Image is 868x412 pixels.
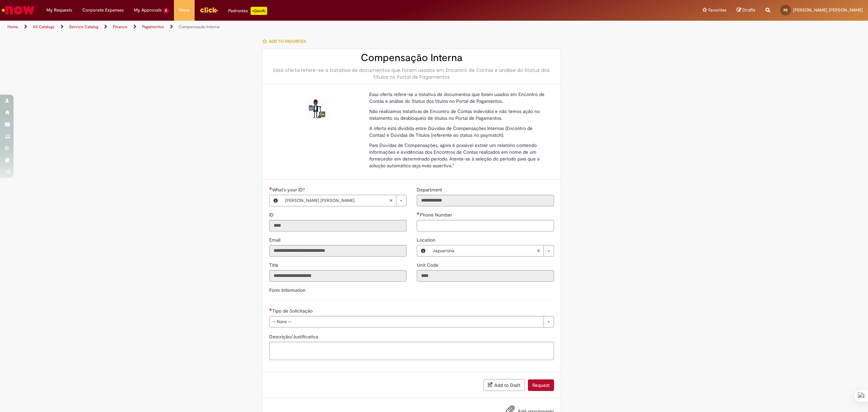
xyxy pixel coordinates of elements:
abbr: Clear field Location [533,245,544,256]
img: ServiceNow [1,3,36,17]
button: Request [528,379,554,391]
h2: Compensação Interna [269,52,554,63]
a: [PERSON_NAME] [PERSON_NAME]Clear field What's your ID? [282,195,406,206]
p: Essa oferta refere-se a tratativa de documentos que foram usados em Encontro de Contas e análise ... [369,91,549,105]
span: Tipo de Solicitação [272,308,314,314]
span: Phone Number [420,212,454,218]
input: Department [417,195,554,206]
a: Service Catalog [69,24,98,30]
span: Add to favorites [269,39,306,44]
label: Form Information [269,287,305,293]
label: Read only - Unit Code [417,262,440,268]
a: Pagamentos [142,24,164,30]
span: Required - What's your ID? [272,187,306,193]
span: Corporate Expenses [82,7,124,14]
span: Required [417,212,420,215]
span: 5 [163,8,169,14]
img: Compensação Interna [306,98,328,119]
label: Read only - Department [417,186,443,193]
span: More [179,7,190,14]
label: Read only - ID [269,211,275,218]
p: A oferta está dividida entre Dúvidas de Compensações Internas (Encontro de Contas) e Dúvidas de T... [369,125,549,138]
span: Required [269,308,272,311]
span: RS [784,8,788,12]
input: Phone Number [417,220,554,231]
span: My Approvals [134,7,162,14]
input: Title [269,270,407,282]
label: Read only - Title [269,262,280,268]
span: [PERSON_NAME] [PERSON_NAME] [285,195,389,206]
span: Read only - ID [269,212,275,218]
a: Finance [113,24,127,30]
a: Compensação Interna [179,24,219,30]
img: click_logo_yellow_360x200.png [200,5,218,15]
a: Drafts [737,7,755,14]
button: What's your ID?, Preview this record Rafael Rigolo da Silva [270,195,282,206]
span: My Requests [46,7,72,14]
span: [PERSON_NAME] [PERSON_NAME] [793,7,863,13]
button: Add to Draft [484,379,525,391]
span: Drafts [743,7,755,13]
span: Jaguariúna [433,245,537,256]
span: Read only - Title [269,262,280,268]
p: Para Dúvidas de Compensações, agora é possível extrair um relatório contendo informações e evidên... [369,142,549,169]
p: +GenAi [251,7,267,15]
input: ID [269,220,407,231]
a: JaguariúnaClear field Location [429,245,554,256]
label: Read only - Email [269,237,282,243]
span: Required Filled [269,187,272,190]
ul: Page breadcrumbs [5,21,574,33]
button: Add to favorites [262,34,310,49]
span: Descrição/Justificativa [269,334,319,340]
textarea: Descrição/Justificativa [269,342,554,360]
p: Não realizamos tratativas de Encontro de Contas indevidos e não temos ação no tratamento ou desbl... [369,108,549,121]
a: All Catalogs [33,24,55,30]
span: Read only - Unit Code [417,262,440,268]
div: Essa oferta refere-se a tratativa de documentos que foram usados em Encontro de Contas e análise ... [269,67,554,80]
input: Email [269,245,407,257]
div: Padroniza [228,7,267,15]
a: Home [7,24,18,30]
span: Location [417,237,437,243]
span: Read only - Email [269,237,282,243]
abbr: Clear field What's your ID? [386,195,396,206]
span: -- None -- [272,316,540,327]
button: Location, Preview this record Jaguariúna [417,245,429,256]
span: Favorites [708,7,727,14]
input: Unit Code [417,270,554,282]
